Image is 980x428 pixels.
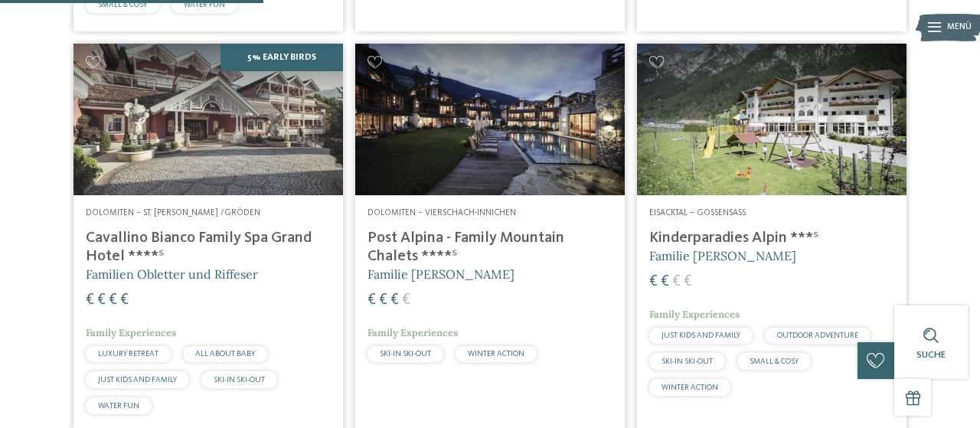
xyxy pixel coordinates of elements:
span: JUST KIDS AND FAMILY [98,376,177,384]
span: WATER FUN [184,1,225,8]
h4: Kinderparadies Alpin ***ˢ [649,229,894,247]
span: Suche [916,350,946,360]
span: Familie [PERSON_NAME] [367,266,514,282]
span: € [97,292,106,308]
span: WINTER ACTION [468,350,524,358]
span: Eisacktal – Gossensass [649,208,746,217]
span: Dolomiten – St. [PERSON_NAME] /Gröden [86,208,260,217]
h4: Post Alpina - Family Mountain Chalets ****ˢ [367,229,612,266]
span: Family Experiences [367,326,458,339]
span: WINTER ACTION [661,384,718,391]
span: € [649,274,658,289]
span: Dolomiten – Vierschach-Innichen [367,208,516,217]
span: SKI-IN SKI-OUT [214,376,265,384]
span: SKI-IN SKI-OUT [661,358,713,365]
span: € [120,292,129,308]
span: € [86,292,94,308]
span: SKI-IN SKI-OUT [380,350,431,358]
span: Familie [PERSON_NAME] [649,248,796,263]
span: LUXURY RETREAT [98,350,158,358]
span: WATER FUN [98,402,139,410]
span: € [672,274,681,289]
span: SMALL & COSY [98,1,147,8]
span: € [402,292,410,308]
img: Post Alpina - Family Mountain Chalets ****ˢ [355,44,625,195]
span: € [367,292,376,308]
h4: Cavallino Bianco Family Spa Grand Hotel ****ˢ [86,229,331,266]
span: SMALL & COSY [750,358,799,365]
span: € [379,292,387,308]
span: Familien Obletter und Riffeser [86,266,258,282]
span: JUST KIDS AND FAMILY [661,332,740,339]
img: Family Spa Grand Hotel Cavallino Bianco ****ˢ [73,44,343,195]
span: € [109,292,117,308]
span: OUTDOOR ADVENTURE [777,332,858,339]
span: € [684,274,692,289]
span: € [661,274,669,289]
span: ALL ABOUT BABY [195,350,255,358]
span: Family Experiences [649,308,740,321]
span: € [390,292,399,308]
img: Kinderparadies Alpin ***ˢ [637,44,906,195]
span: Family Experiences [86,326,176,339]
